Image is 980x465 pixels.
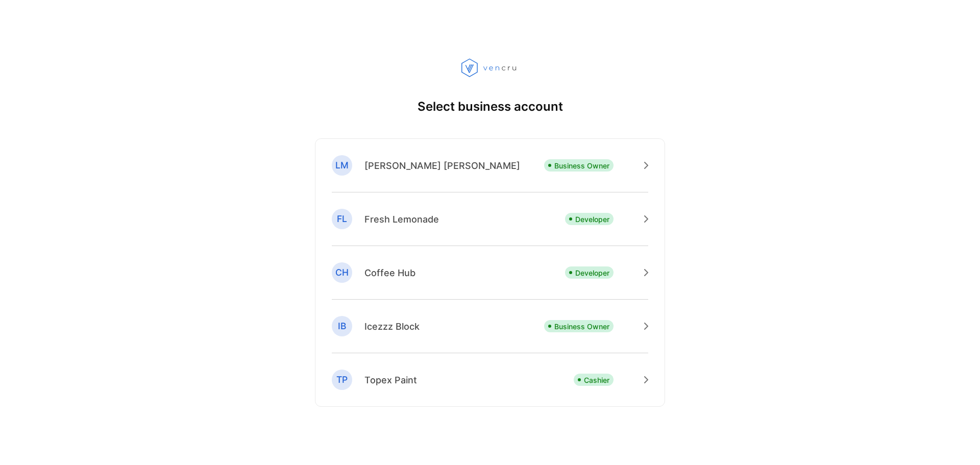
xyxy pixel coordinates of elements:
p: Topex Paint [364,373,417,387]
p: IB [338,320,346,333]
p: Coffee Hub [364,266,415,280]
p: Fresh Lemonade [364,212,439,226]
p: Developer [575,214,609,225]
p: TP [336,373,348,386]
img: vencru logo [461,58,519,78]
p: Business Owner [554,160,609,171]
p: Cashier [584,375,609,385]
p: [PERSON_NAME] [PERSON_NAME] [364,159,520,173]
p: FL [337,212,347,226]
p: Developer [575,267,609,278]
p: CH [335,266,349,279]
p: LM [335,159,349,172]
p: Business Owner [554,321,609,332]
p: Select business account [418,97,563,116]
p: Icezzz Block [364,320,420,333]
